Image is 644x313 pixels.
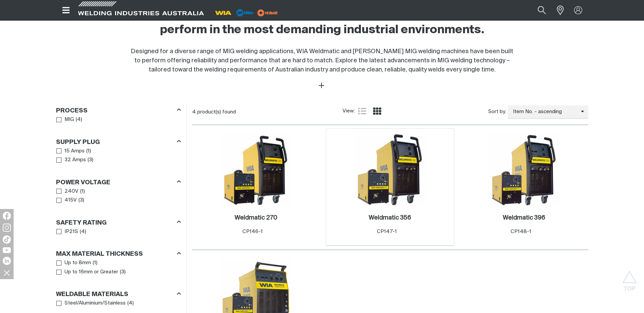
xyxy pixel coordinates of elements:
a: IP21S [56,227,78,236]
span: ( 4 ) [127,299,134,307]
ul: Weldable Materials [56,299,181,308]
div: Process [56,106,181,115]
span: ( 1 ) [93,259,97,267]
span: View: [343,107,355,115]
img: Weldmatic 396 [488,134,560,206]
span: IP21S [65,228,78,236]
span: ( 1 ) [86,147,91,155]
a: MIG [56,115,74,124]
img: Weldmatic 270 [220,134,292,206]
section: Product list controls [192,103,588,121]
img: LinkedIn [3,257,11,265]
img: Weldmatic 356 [354,134,426,206]
div: Max Material Thickness [56,249,181,258]
ul: Power Voltage [56,187,181,205]
ul: Max Material Thickness [56,258,181,276]
img: miller [255,8,280,18]
h2: Weldmatic 270 [235,215,277,221]
div: Weldable Materials [56,290,181,299]
a: Steel/Aluminium/Stainless [56,299,126,308]
img: Instagram [3,224,11,232]
span: 240V [65,188,78,195]
a: Up to 8mm [56,258,91,268]
div: Power Voltage [56,178,181,187]
h2: Weldmatic 356 [369,215,411,221]
span: ( 3 ) [88,156,93,164]
ul: Supply Plug [56,147,181,165]
span: Up to 8mm [65,259,91,267]
ul: Safety Rating [56,227,181,236]
ul: Process [56,115,181,124]
span: CP147-1 [377,229,397,234]
div: Supply Plug [56,137,181,146]
h3: Supply Plug [56,139,100,146]
span: Designed for a diverse range of MIG welding applications, WIA Weldmatic and [PERSON_NAME] MIG wel... [131,48,513,73]
a: Weldmatic 356 [369,214,411,222]
h3: Max Material Thickness [56,250,143,258]
span: CP146-1 [242,229,263,234]
img: YouTube [3,247,11,253]
img: Facebook [3,212,11,220]
img: hide socials [1,267,13,278]
a: 32 Amps [56,155,86,165]
input: Product name or item number... [521,3,553,18]
a: 15 Amps [56,147,85,156]
span: product(s) found [197,109,236,114]
img: TikTok [3,235,11,244]
h3: Process [56,107,88,115]
span: ( 1 ) [80,188,85,195]
div: 4 [192,109,343,116]
h3: Power Voltage [56,179,110,187]
span: Item No. - ascending [508,108,581,116]
a: Weldmatic 396 [503,214,545,222]
a: Up to 16mm or Greater [56,268,118,277]
span: CP148-1 [511,229,531,234]
a: List view [358,107,366,115]
button: Scroll to top [622,271,637,286]
span: Steel/Aluminium/Stainless [65,299,126,307]
a: 415V [56,196,77,205]
h2: Weldmatic 396 [503,215,545,221]
a: Weldmatic 270 [235,214,277,222]
span: ( 3 ) [120,268,126,276]
span: 415V [65,196,77,204]
span: 32 Amps [65,156,86,164]
span: ( 4 ) [76,116,82,124]
span: 15 Amps [65,147,85,155]
div: Safety Rating [56,218,181,227]
h3: Weldable Materials [56,291,128,298]
button: Search products [530,3,553,18]
span: Up to 16mm or Greater [65,268,118,276]
span: ( 3 ) [78,196,84,204]
span: Sort by: [488,108,506,116]
span: ( 4 ) [80,228,86,236]
h3: Safety Rating [56,219,107,227]
span: MIG [65,116,74,124]
a: 240V [56,187,79,196]
a: miller [255,10,280,15]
